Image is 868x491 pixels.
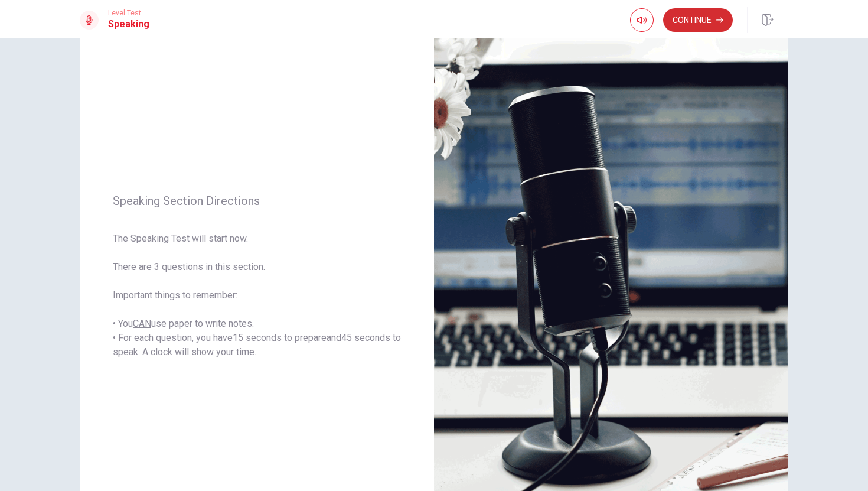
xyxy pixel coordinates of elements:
u: CAN [133,318,151,329]
span: Level Test [108,9,149,17]
button: Continue [663,8,733,32]
h1: Speaking [108,17,149,31]
span: Speaking Section Directions [113,194,401,208]
u: 15 seconds to prepare [233,332,327,343]
span: The Speaking Test will start now. There are 3 questions in this section. Important things to reme... [113,232,401,359]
